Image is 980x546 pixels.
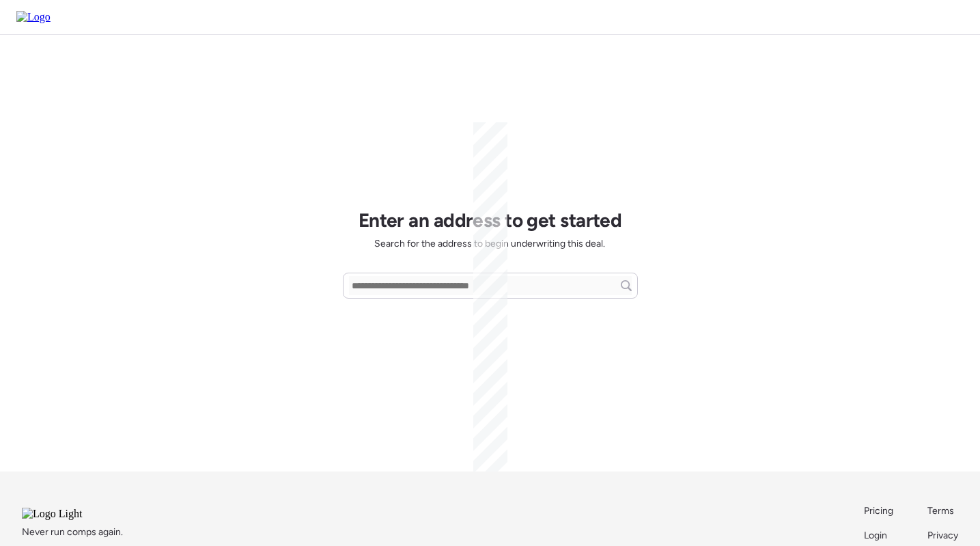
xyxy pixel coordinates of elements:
a: Privacy [927,529,958,543]
img: Logo [16,11,51,23]
a: Pricing [864,504,895,518]
h1: Enter an address to get started [359,208,622,232]
span: Pricing [864,505,893,517]
img: Logo Light [22,508,119,520]
a: Terms [927,504,958,518]
span: Search for the address to begin underwriting this deal. [374,237,605,251]
span: Login [864,530,887,541]
span: Never run comps again. [22,525,123,539]
span: Privacy [927,530,958,541]
span: Terms [927,505,954,517]
a: Login [864,529,895,543]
